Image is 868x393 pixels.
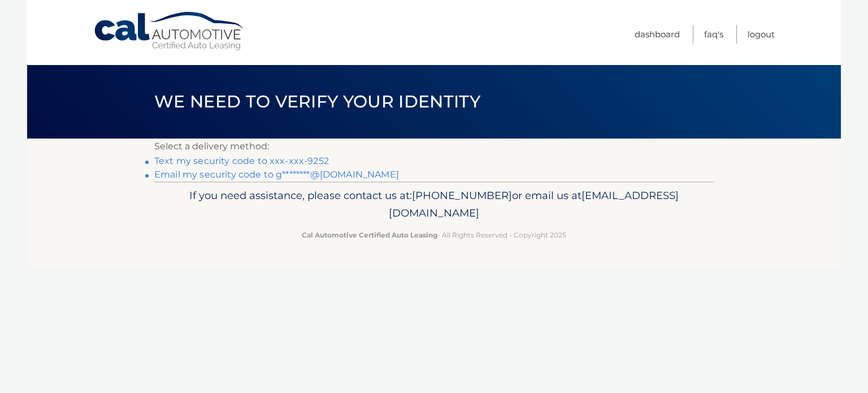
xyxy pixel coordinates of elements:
a: FAQ's [704,25,723,44]
a: Logout [748,25,775,44]
a: Dashboard [635,25,680,44]
strong: Cal Automotive Certified Auto Leasing [302,231,437,239]
span: We need to verify your identity [154,91,480,112]
a: Email my security code to g********@[DOMAIN_NAME] [154,169,399,180]
p: If you need assistance, please contact us at: or email us at [162,187,706,223]
p: Select a delivery method: [154,139,714,154]
span: [PHONE_NUMBER] [412,189,512,202]
a: Cal Automotive [93,11,246,51]
a: Text my security code to xxx-xxx-9252 [154,156,329,166]
p: - All Rights Reserved - Copyright 2025 [162,229,706,241]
